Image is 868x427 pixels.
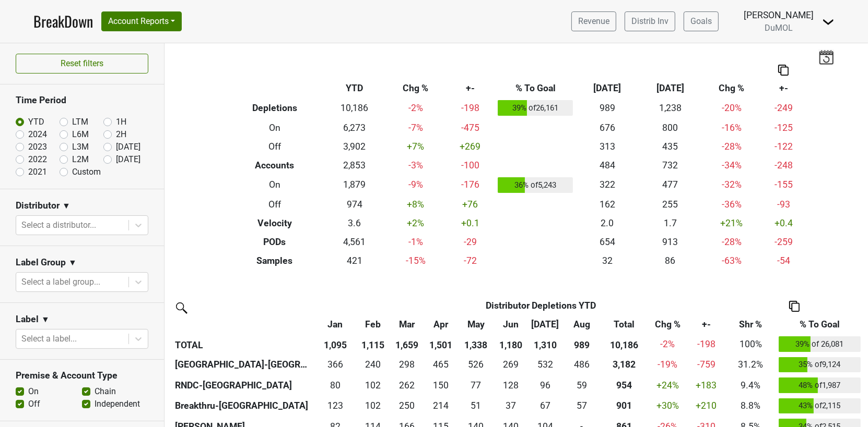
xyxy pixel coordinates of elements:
[314,355,357,375] td: 365.7
[601,315,648,334] th: Total: activate to sort column ascending
[68,257,77,269] span: ▼
[495,396,527,417] td: 36.669
[497,399,525,412] div: 37
[386,195,445,214] td: +8 %
[172,315,314,334] th: &nbsp;: activate to sort column ascending
[527,375,563,396] td: 95.833
[690,358,723,371] div: -759
[357,315,390,334] th: Feb: activate to sort column ascending
[566,399,598,412] div: 57
[625,11,675,31] a: Distrib Inv
[445,137,495,156] td: +269
[725,315,776,334] th: Shr %: activate to sort column ascending
[527,355,563,375] td: 532.336
[458,334,495,355] th: 1,338
[357,375,390,396] td: 102.4
[639,195,702,214] td: 255
[172,334,314,355] th: TOTAL
[72,153,89,166] label: L2M
[603,399,646,412] div: 901
[563,375,601,396] td: 59.332
[460,358,492,371] div: 526
[16,95,148,106] h3: Time Period
[227,137,323,156] th: Off
[323,233,386,251] td: 4,561
[386,118,445,137] td: -7 %
[16,200,60,211] h3: Distributor
[425,355,458,375] td: 465.334
[495,375,527,396] td: 127.504
[28,116,44,128] label: YTD
[778,65,789,76] img: Copy to clipboard
[601,355,648,375] th: 3181.603
[576,97,639,118] td: 989
[445,175,495,196] td: -176
[761,137,806,156] td: -122
[323,214,386,233] td: 3.6
[323,79,386,97] th: YTD
[497,379,525,392] div: 128
[386,156,445,175] td: -3 %
[16,370,148,381] h3: Premise & Account Type
[639,251,702,270] td: 86
[563,396,601,417] td: 57.002
[425,375,458,396] td: 150.167
[702,251,761,270] td: -63 %
[427,358,455,371] div: 465
[425,396,458,417] td: 214.336
[639,156,702,175] td: 732
[357,355,390,375] td: 240.1
[818,50,834,64] img: last_updated_date
[445,251,495,270] td: -72
[576,156,639,175] td: 484
[639,214,702,233] td: 1.7
[323,156,386,175] td: 2,853
[761,195,806,214] td: -93
[392,358,422,371] div: 298
[28,385,39,398] label: On
[314,315,357,334] th: Jan: activate to sort column ascending
[690,379,723,392] div: +183
[661,339,675,349] span: -2%
[576,79,639,97] th: [DATE]
[390,355,425,375] td: 297.8
[227,97,323,118] th: Depletions
[648,355,687,375] td: -19 %
[702,156,761,175] td: -34 %
[563,355,601,375] td: 486
[639,79,702,97] th: [DATE]
[28,153,47,166] label: 2022
[314,375,357,396] td: 80.4
[357,296,725,315] th: Distributor Depletions YTD
[761,118,806,137] td: -125
[386,175,445,196] td: -9 %
[33,10,93,32] a: BreakDown
[530,379,560,392] div: 96
[314,334,357,355] th: 1,095
[458,396,495,417] td: 51.335
[530,358,560,371] div: 532
[95,398,140,410] label: Independent
[101,11,182,31] button: Account Reports
[495,79,576,97] th: % To Goal
[72,166,101,178] label: Custom
[390,334,425,355] th: 1,659
[576,195,639,214] td: 162
[445,214,495,233] td: +0.1
[386,97,445,118] td: -2 %
[323,97,386,118] td: 10,186
[576,214,639,233] td: 2.0
[323,251,386,270] td: 421
[725,355,776,375] td: 31.2%
[530,399,560,412] div: 67
[445,195,495,214] td: +76
[359,379,388,392] div: 102
[72,116,88,128] label: LTM
[563,334,601,355] th: 989
[62,200,71,212] span: ▼
[314,396,357,417] td: 122.51
[445,156,495,175] td: -100
[172,396,314,417] th: Breakthru-[GEOGRAPHIC_DATA]
[445,118,495,137] td: -475
[576,118,639,137] td: 676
